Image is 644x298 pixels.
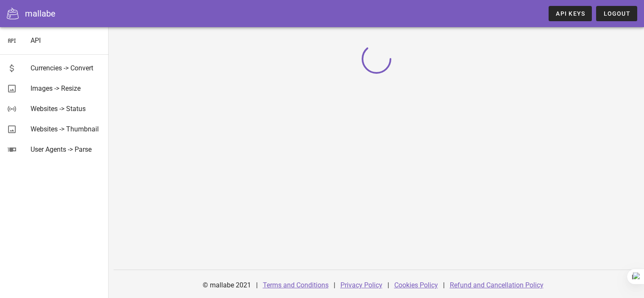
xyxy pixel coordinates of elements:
[25,7,56,20] div: mallabe
[198,275,256,295] div: © mallabe 2021
[31,125,102,133] div: Websites -> Thumbnail
[443,275,445,295] div: |
[555,10,585,17] span: API Keys
[388,275,389,295] div: |
[31,64,102,72] div: Currencies -> Convert
[450,281,544,289] a: Refund and Cancellation Policy
[263,281,329,289] a: Terms and Conditions
[334,275,335,295] div: |
[31,145,102,153] div: User Agents -> Parse
[340,281,382,289] a: Privacy Policy
[603,10,630,17] span: Logout
[31,105,102,113] div: Websites -> Status
[549,6,592,21] a: API Keys
[256,275,258,295] div: |
[31,84,102,92] div: Images -> Resize
[394,281,438,289] a: Cookies Policy
[31,36,102,45] div: API
[596,6,637,21] button: Logout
